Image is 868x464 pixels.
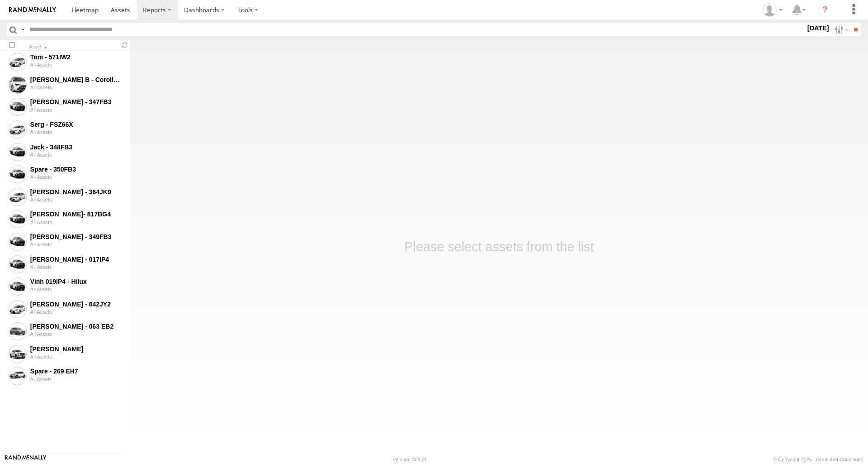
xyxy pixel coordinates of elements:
span: Refresh [119,41,130,49]
div: All Assets [30,85,122,90]
div: All Assets [30,129,122,135]
label: Search Query [19,23,26,36]
div: All Assets [30,220,122,225]
div: All Assets [30,264,122,270]
div: All Assets [30,152,122,158]
div: Ben deGroot - 349FB3 - [30,233,122,241]
div: All Assets [30,377,122,382]
label: Search Filter Options [831,23,850,36]
div: All Assets [30,174,122,180]
div: Nathan - 017IP4 - [30,255,122,263]
div: Mitchell B - Corolla Hatch - [30,76,122,84]
div: All Assets [30,309,122,315]
div: All Assets [30,62,122,67]
div: Tom - 571IW2 - [30,53,122,61]
div: All Assets [30,287,122,292]
div: Ian - [30,345,122,353]
label: [DATE] [806,23,831,33]
div: All Assets [30,197,122,202]
div: Robbie Sparksman- 817BG4 - [30,210,122,218]
div: Spare - 269 EH7 - [30,367,122,375]
div: Spare - 350FB3 - [30,165,122,173]
i: ? [818,3,832,17]
div: All Assets [30,107,122,113]
div: Version: 308.01 [393,457,427,462]
div: Jace Seumanu - 842JY2 - [30,300,122,308]
div: Benjamin Fidow - 364JK9 - [30,188,122,196]
div: Alex - 347FB3 - [30,98,122,106]
img: rand-logo.svg [9,7,56,13]
a: Visit our Website [5,455,47,464]
div: Serg - FSZ66X - [30,120,122,129]
div: Marco DiBenedetto [759,3,786,17]
div: Jack - 348FB3 - [30,143,122,151]
div: All Assets [30,331,122,337]
div: Craig Williams - 063 EB2 - [30,322,122,330]
div: Click to Sort [29,45,116,49]
div: Vinh 019IP4 - Hilux - [30,277,122,286]
div: All Assets [30,242,122,247]
div: All Assets [30,354,122,359]
a: Terms and Conditions [815,457,863,462]
div: © Copyright 2025 - [773,457,863,462]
